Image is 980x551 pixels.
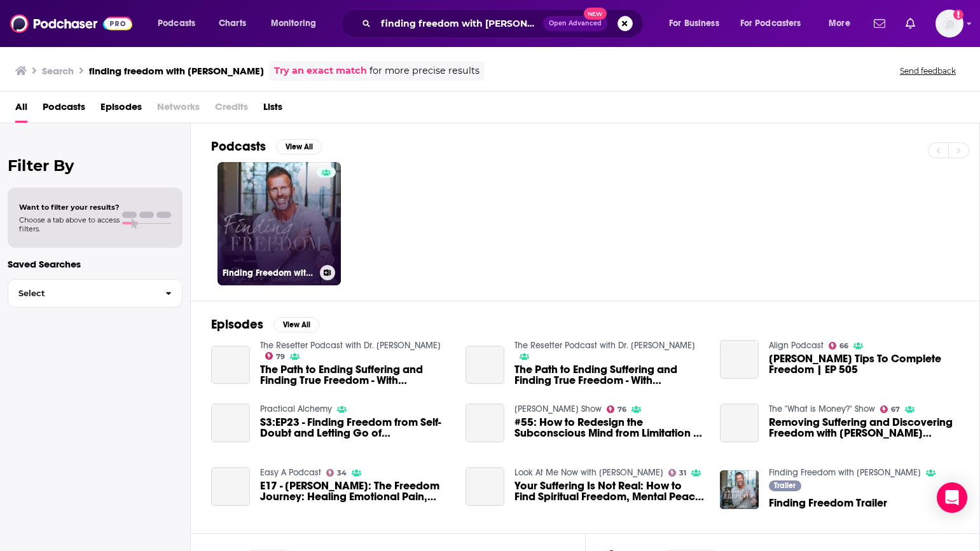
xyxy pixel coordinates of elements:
[679,470,686,476] span: 31
[937,482,967,513] div: Open Intercom Messenger
[769,498,887,508] a: Finding Freedom Trailer
[100,97,142,123] a: Episodes
[353,9,656,38] div: Search podcasts, credits, & more...
[260,417,450,439] a: S3:EP23 - Finding Freedom from Self-Doubt and Letting Go of Perfectionism with Peter Crone
[273,317,319,332] button: View All
[660,13,735,34] button: open menu
[276,354,285,360] span: 79
[769,340,824,351] a: Align Podcast
[953,10,963,20] svg: Email not verified
[514,480,705,502] a: Your Suffering Is Not Real: How to Find Spiritual Freedom, Mental Peace and Physical Vitality wit...
[774,482,796,489] span: Trailer
[211,316,319,332] a: EpisodesView All
[260,340,441,351] a: The Resetter Podcast with Dr. Mindy
[514,340,695,351] a: The Resetter Podcast with Dr. Mindy
[337,470,347,476] span: 34
[769,417,959,439] span: Removing Suffering and Discovering Freedom with [PERSON_NAME] (WiM243)
[263,97,282,123] a: Lists
[720,404,759,442] a: Removing Suffering and Discovering Freedom with Peter Crone (WiM243)
[669,15,719,32] span: For Business
[514,364,705,386] span: The Path to Ending Suffering and Finding True Freedom - With [PERSON_NAME]
[829,15,850,32] span: More
[260,467,321,478] a: Easy A Podcast
[668,469,687,477] a: 31
[549,20,602,27] span: Open Advanced
[769,467,921,478] a: Finding Freedom with Peter Crone
[880,405,901,413] a: 67
[157,97,200,123] span: Networks
[769,353,959,375] span: [PERSON_NAME] Tips To Complete Freedom | EP 505
[732,13,820,34] button: open menu
[211,467,250,506] a: E17 - Peter Crone: The Freedom Journey: Healing Emotional Pain, Mending Relationships, and Awaken...
[466,346,504,384] a: The Path to Ending Suffering and Finding True Freedom - With Peter Crone
[369,64,480,78] span: for more precise results
[219,15,246,32] span: Charts
[8,279,183,308] button: Select
[274,64,367,78] a: Try an exact match
[262,13,333,34] button: open menu
[210,13,254,34] a: Charts
[260,480,450,502] span: E17 - [PERSON_NAME]: The Freedom Journey: Healing Emotional Pain, Mending Relationships, and Awak...
[740,15,801,32] span: For Podcasters
[260,364,450,386] span: The Path to Ending Suffering and Finding True Freedom - With [PERSON_NAME]
[869,13,890,34] a: Show notifications dropdown
[89,65,264,77] h3: finding freedom with [PERSON_NAME]
[43,97,85,123] a: Podcasts
[211,346,250,384] a: The Path to Ending Suffering and Finding True Freedom - With Peter Crone
[8,258,183,270] p: Saved Searches
[891,407,900,412] span: 67
[543,16,607,31] button: Open AdvancedNew
[211,404,250,442] a: S3:EP23 - Finding Freedom from Self-Doubt and Letting Go of Perfectionism with Peter Crone
[901,13,920,34] a: Show notifications dropdown
[8,289,155,297] span: Select
[15,97,27,123] a: All
[19,215,120,233] span: Choose a tab above to access filters.
[260,364,450,386] a: The Path to Ending Suffering and Finding True Freedom - With Peter Crone
[607,405,627,413] a: 76
[260,404,332,414] a: Practical Alchemy
[618,407,626,412] span: 76
[935,10,963,37] button: Show profile menu
[584,8,607,20] span: New
[935,10,963,37] span: Logged in as MegaphoneSupport
[10,11,132,36] img: Podchaser - Follow, Share and Rate Podcasts
[8,156,183,175] h2: Filter By
[514,404,602,414] a: Dhru Purohit Show
[896,65,960,76] button: Send feedback
[376,13,543,34] input: Search podcasts, credits, & more...
[42,65,74,77] h3: Search
[720,470,759,509] img: Finding Freedom Trailer
[260,480,450,502] a: E17 - Peter Crone: The Freedom Journey: Healing Emotional Pain, Mending Relationships, and Awaken...
[514,467,663,478] a: Look At Me Now with Alexis Artin
[829,342,849,350] a: 66
[769,417,959,439] a: Removing Suffering and Discovering Freedom with Peter Crone (WiM243)
[769,353,959,375] a: Peter Crone’s Tips To Complete Freedom | EP 505
[19,203,120,212] span: Want to filter your results?
[466,404,504,442] a: #55: How to Redesign the Subconscious Mind from Limitation to Freedom with Peter Crone
[769,404,875,414] a: The "What is Money?" Show
[839,343,848,349] span: 66
[223,268,315,278] h3: Finding Freedom with [PERSON_NAME]
[260,417,450,439] span: S3:EP23 - Finding Freedom from Self-Doubt and Letting Go of [MEDICAL_DATA] with [PERSON_NAME]
[514,417,705,439] span: #55: How to Redesign the Subconscious Mind from Limitation to Freedom with [PERSON_NAME]
[265,352,286,360] a: 79
[935,10,963,37] img: User Profile
[158,15,195,32] span: Podcasts
[514,417,705,439] a: #55: How to Redesign the Subconscious Mind from Limitation to Freedom with Peter Crone
[720,340,759,379] a: Peter Crone’s Tips To Complete Freedom | EP 505
[215,97,248,123] span: Credits
[149,13,212,34] button: open menu
[217,162,341,285] a: Finding Freedom with [PERSON_NAME]
[211,139,266,154] h2: Podcasts
[271,15,316,32] span: Monitoring
[514,364,705,386] a: The Path to Ending Suffering and Finding True Freedom - With Peter Crone
[820,13,866,34] button: open menu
